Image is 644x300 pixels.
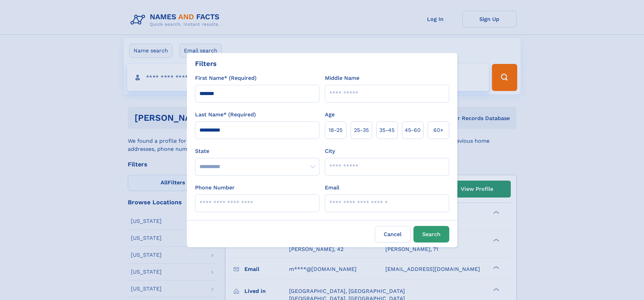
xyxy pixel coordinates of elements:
button: Search [413,226,449,243]
span: 45‑60 [405,126,421,134]
span: 18‑25 [329,126,342,134]
label: Cancel [375,226,411,243]
span: 60+ [433,126,444,134]
label: Phone Number [195,184,235,192]
label: Email [325,184,339,192]
label: First Name* (Required) [195,74,257,82]
label: Middle Name [325,74,359,82]
label: State [195,147,319,155]
label: City [325,147,335,155]
span: 35‑45 [379,126,395,134]
span: 25‑35 [354,126,369,134]
div: Filters [195,59,217,69]
label: Age [325,111,335,119]
label: Last Name* (Required) [195,111,256,119]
